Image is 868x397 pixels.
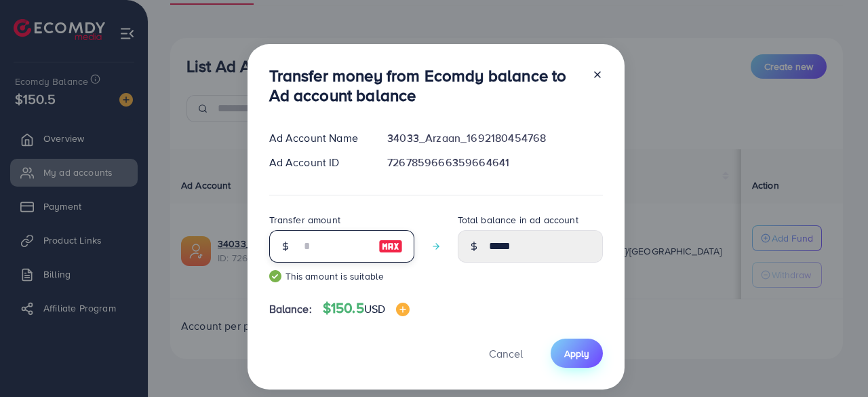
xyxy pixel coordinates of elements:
[396,303,410,316] img: image
[472,339,540,368] button: Cancel
[378,238,403,254] img: image
[364,301,385,316] span: USD
[258,155,377,170] div: Ad Account ID
[258,130,377,146] div: Ad Account Name
[323,300,410,317] h4: $150.5
[269,270,281,282] img: guide
[269,301,312,317] span: Balance:
[269,269,414,283] small: This amount is suitable
[376,155,613,170] div: 7267859666359664641
[564,347,589,360] span: Apply
[376,130,613,146] div: 34033_Arzaan_1692180454768
[269,66,581,105] h3: Transfer money from Ecomdy balance to Ad account balance
[458,213,578,227] label: Total balance in ad account
[551,339,603,368] button: Apply
[269,213,340,227] label: Transfer amount
[489,346,523,361] span: Cancel
[810,336,858,387] iframe: Chat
